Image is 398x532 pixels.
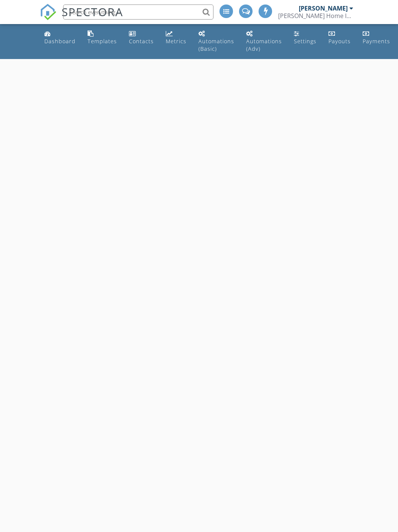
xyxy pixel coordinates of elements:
[88,38,117,45] div: Templates
[126,27,157,49] a: Contacts
[63,5,213,20] input: Search everything...
[243,27,285,56] a: Automations (Advanced)
[278,12,353,20] div: Coletta Home Inspections
[195,27,237,56] a: Automations (Basic)
[129,38,154,45] div: Contacts
[41,27,79,49] a: Dashboard
[166,38,186,45] div: Metrics
[40,10,123,26] a: SPECTORA
[44,38,76,45] div: Dashboard
[328,38,351,45] div: Payouts
[299,5,348,12] div: [PERSON_NAME]
[294,38,316,45] div: Settings
[325,27,354,49] a: Payouts
[40,4,56,20] img: The Best Home Inspection Software - Spectora
[246,38,282,52] div: Automations (Adv)
[291,27,319,49] a: Settings
[360,27,393,49] a: Payments
[163,27,189,49] a: Metrics
[198,38,234,52] div: Automations (Basic)
[85,27,120,49] a: Templates
[363,38,390,45] div: Payments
